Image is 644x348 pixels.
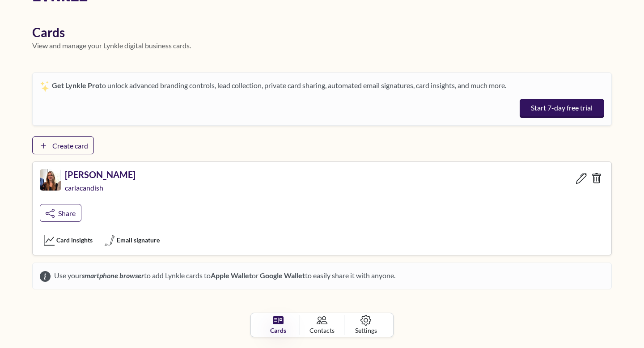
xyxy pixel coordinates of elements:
[574,169,589,187] a: Edit
[260,271,305,280] strong: Google Wallet
[520,99,604,119] button: Start 7-day free trial
[51,270,395,282] span: Use your to add Lynkle cards to or to easily share it with anyone.
[52,81,99,89] strong: Get Lynkle Pro
[270,326,286,335] span: Cards
[117,235,160,245] span: Email signature
[52,81,506,89] span: to unlock advanced branding controls, lead collection, private card sharing, automated email sign...
[300,315,344,335] a: Contacts
[58,209,76,217] span: Share
[355,326,377,335] span: Settings
[82,271,144,280] em: smartphone browser
[40,204,81,222] a: Share
[100,233,164,248] button: Email signature
[211,271,252,280] strong: Apple Wallet
[32,40,612,51] p: View and manage your Lynkle digital business cards.
[52,141,88,150] span: Create card
[65,169,136,180] h5: [PERSON_NAME]
[65,183,105,192] span: carlacandish
[40,169,61,191] img: Lynkle card profile picture
[256,315,300,335] a: Cards
[40,233,97,248] button: Card insights
[309,326,335,335] span: Contacts
[40,169,136,200] a: Lynkle card profile picture[PERSON_NAME]carlacandish
[32,136,94,154] a: Create card
[32,25,612,40] h1: Cards
[344,315,388,335] a: Settings
[56,235,93,245] span: Card insights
